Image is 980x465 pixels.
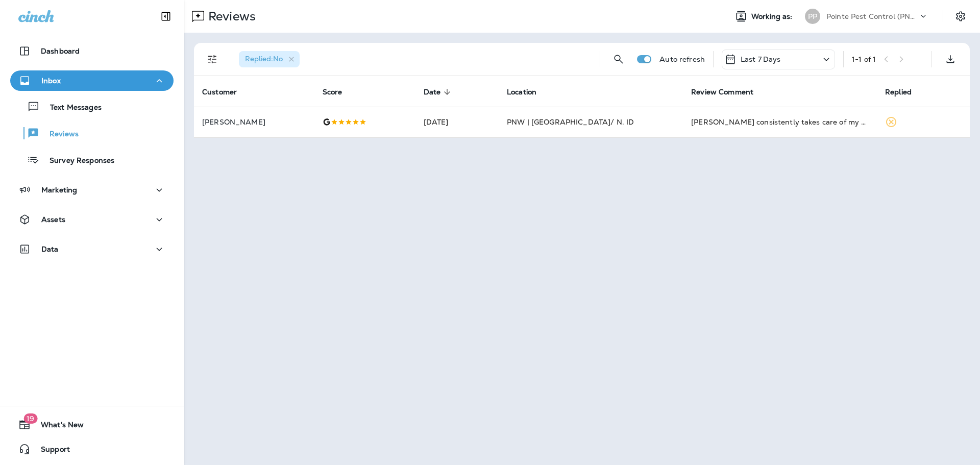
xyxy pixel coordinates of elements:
td: [DATE] [415,107,499,137]
button: Marketing [10,180,174,200]
button: Support [10,439,174,459]
button: Survey Responses [10,149,174,170]
p: Data [41,245,59,253]
button: Collapse Sidebar [152,6,180,27]
span: Location [507,88,536,96]
p: Pointe Pest Control (PNW) [826,12,918,20]
p: Reviews [204,9,256,24]
button: Reviews [10,123,174,144]
p: [PERSON_NAME] [202,118,306,126]
span: Location [507,87,550,96]
p: Inbox [41,77,61,85]
div: 1 - 1 of 1 [852,55,876,63]
span: Date [424,87,454,96]
button: Text Messages [10,96,174,117]
p: Assets [41,215,65,224]
span: Support [31,445,70,457]
span: Customer [202,87,250,96]
button: Export as CSV [940,49,961,69]
button: Data [10,239,174,259]
p: Dashboard [41,47,80,55]
p: Survey Responses [39,156,114,166]
p: Text Messages [40,103,102,113]
div: Carl consistently takes care of my pest problems as they arise and has for a number of years, tho... [691,117,869,127]
button: Assets [10,209,174,230]
span: Score [323,87,356,96]
button: Settings [951,7,970,26]
span: 19 [23,413,37,424]
span: Replied [885,87,925,96]
span: Replied [885,88,912,96]
span: Score [323,88,342,96]
button: Dashboard [10,41,174,61]
span: Review Comment [691,87,767,96]
p: Auto refresh [659,55,705,63]
span: Working as: [751,12,795,21]
div: Replied:No [239,51,300,67]
button: Search Reviews [608,49,629,69]
button: Filters [202,49,223,69]
span: Replied : No [245,54,283,63]
p: Reviews [39,130,79,139]
div: PP [805,9,820,24]
p: Marketing [41,186,77,194]
span: Date [424,88,441,96]
span: Review Comment [691,88,753,96]
span: What's New [31,421,84,433]
p: Last 7 Days [741,55,781,63]
button: Inbox [10,70,174,91]
span: PNW | [GEOGRAPHIC_DATA]/ N. ID [507,117,634,127]
button: 19What's New [10,414,174,435]
span: Customer [202,88,237,96]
